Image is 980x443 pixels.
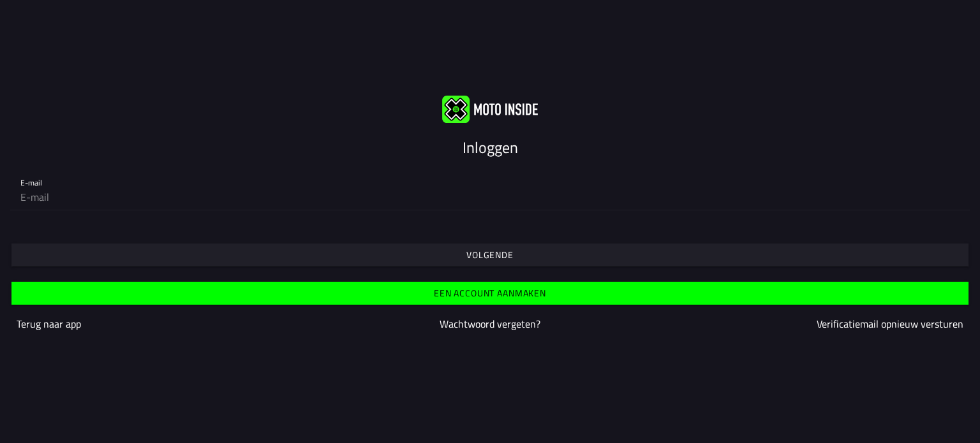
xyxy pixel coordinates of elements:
a: Verificatiemail opnieuw versturen [817,316,963,331]
ion-text: Volgende [466,251,514,259]
a: Wachtwoord vergeten? [440,316,540,331]
ion-button: Een account aanmaken [11,282,969,305]
ion-text: Inloggen [463,136,518,159]
input: E-mail [20,184,960,210]
a: Terug naar app [17,316,81,331]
